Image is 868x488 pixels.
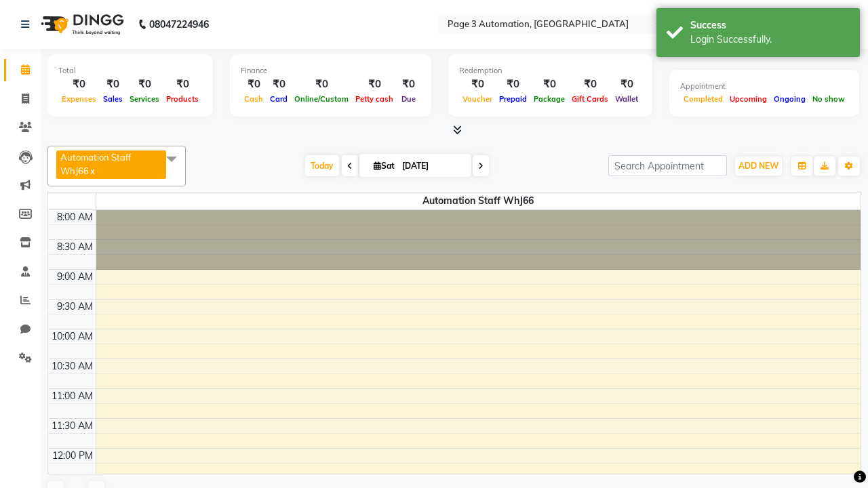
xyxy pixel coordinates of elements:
[54,270,96,284] div: 9:00 AM
[568,77,612,92] div: ₹0
[530,94,568,104] span: Package
[352,94,397,104] span: Petty cash
[738,161,778,171] span: ADD NEW
[398,156,466,176] input: 2025-10-04
[690,18,850,33] div: Success
[163,94,202,104] span: Products
[608,155,727,176] input: Search Appointment
[54,240,96,254] div: 8:30 AM
[50,449,96,463] div: 12:00 PM
[680,94,726,104] span: Completed
[680,81,848,92] div: Appointment
[612,77,642,92] div: ₹0
[54,300,96,314] div: 9:30 AM
[126,94,163,104] span: Services
[35,5,127,43] img: logo
[267,77,291,92] div: ₹0
[735,157,782,176] button: ADD NEW
[49,419,96,433] div: 11:30 AM
[398,94,419,104] span: Due
[267,94,291,104] span: Card
[291,77,352,92] div: ₹0
[89,165,95,176] a: x
[352,77,397,92] div: ₹0
[49,359,96,373] div: 10:30 AM
[163,77,202,92] div: ₹0
[690,33,850,47] div: Login Successfully.
[496,77,530,92] div: ₹0
[241,94,267,104] span: Cash
[530,77,568,92] div: ₹0
[612,94,642,104] span: Wallet
[459,94,496,104] span: Voucher
[241,65,420,77] div: Finance
[770,94,809,104] span: Ongoing
[241,77,267,92] div: ₹0
[96,192,861,209] span: Automation Staff WhJ66
[397,77,420,92] div: ₹0
[100,77,126,92] div: ₹0
[370,161,398,171] span: Sat
[58,77,100,92] div: ₹0
[809,94,848,104] span: No show
[291,94,352,104] span: Online/Custom
[459,77,496,92] div: ₹0
[49,389,96,403] div: 11:00 AM
[568,94,612,104] span: Gift Cards
[496,94,530,104] span: Prepaid
[54,210,96,224] div: 8:00 AM
[100,94,126,104] span: Sales
[726,94,770,104] span: Upcoming
[58,94,100,104] span: Expenses
[126,77,163,92] div: ₹0
[305,155,339,176] span: Today
[60,152,131,176] span: Automation Staff WhJ66
[49,329,96,344] div: 10:00 AM
[459,65,642,77] div: Redemption
[149,5,209,43] b: 08047224946
[58,65,202,77] div: Total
